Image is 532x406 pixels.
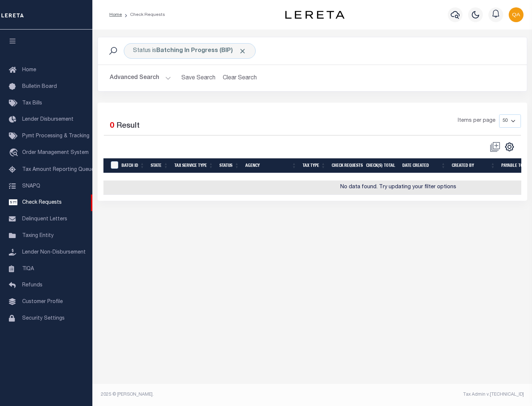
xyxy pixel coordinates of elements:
span: Check Requests [22,200,62,205]
span: SNAPQ [22,183,40,189]
span: Items per page [458,117,495,125]
b: Batching In Progress (BIP) [156,48,246,54]
span: Refunds [22,283,42,288]
span: Tax Bills [22,101,42,106]
li: Check Requests [122,11,165,18]
div: Tax Admin v.[TECHNICAL_ID] [318,391,524,398]
span: Taxing Entity [22,233,54,238]
th: State: activate to sort column ascending [148,158,171,173]
img: svg+xml;base64,PHN2ZyB4bWxucz0iaHR0cDovL3d3dy53My5vcmcvMjAwMC9zdmciIHBvaW50ZXItZXZlbnRzPSJub25lIi... [509,7,524,22]
th: Agency: activate to sort column ascending [242,158,300,173]
span: Click to Remove [239,47,246,55]
span: Tax Amount Reporting Queue [22,167,94,172]
th: Batch Id: activate to sort column ascending [119,158,148,173]
button: Clear Search [220,71,260,85]
th: Check Requests [329,158,363,173]
span: Order Management System [22,150,89,155]
img: logo-dark.svg [285,11,344,19]
span: Security Settings [22,316,65,321]
th: Created By: activate to sort column ascending [449,158,498,173]
th: Tax Service Type: activate to sort column ascending [171,158,216,173]
th: Status: activate to sort column ascending [216,158,242,173]
div: Status is [124,43,256,59]
th: Date Created: activate to sort column ascending [399,158,449,173]
button: Save Search [177,71,220,85]
div: 2025 © [PERSON_NAME]. [95,391,313,398]
th: Check(s) Total [363,158,399,173]
span: 0 [110,122,114,130]
i: travel_explore [9,148,21,158]
span: TIQA [22,266,34,271]
label: Result [116,120,140,132]
span: Bulletin Board [22,84,57,89]
span: Lender Disbursement [22,117,74,122]
span: Delinquent Letters [22,217,67,222]
span: Customer Profile [22,299,63,304]
a: Home [109,13,122,17]
span: Home [22,68,36,73]
span: Lender Non-Disbursement [22,250,86,255]
button: Advanced Search [110,71,171,85]
th: Tax Type: activate to sort column ascending [300,158,329,173]
span: Pymt Processing & Tracking [22,134,89,139]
